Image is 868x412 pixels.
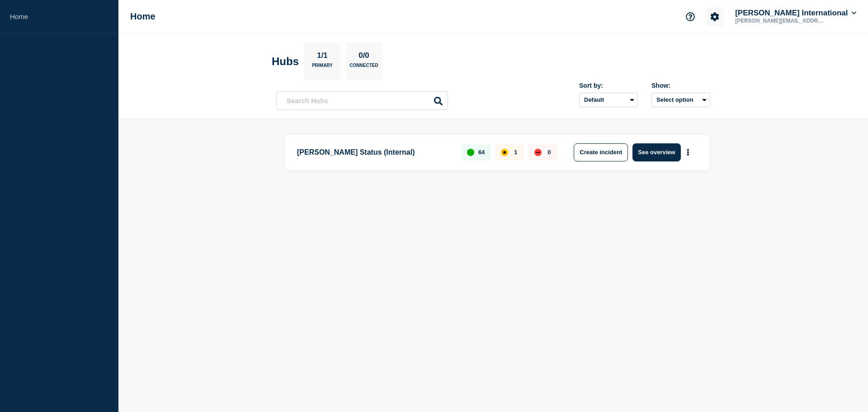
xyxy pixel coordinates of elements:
[297,143,451,161] p: [PERSON_NAME] Status (Internal)
[501,149,508,156] div: affected
[312,63,333,72] p: Primary
[632,143,680,161] button: See overview
[349,63,378,72] p: Connected
[478,149,485,156] p: 64
[651,93,710,107] button: Select option
[579,93,638,107] select: Sort by
[579,82,638,89] div: Sort by:
[574,143,628,161] button: Create incident
[272,55,299,68] h2: Hubs
[355,51,373,63] p: 0/0
[514,149,517,156] p: 1
[276,91,448,110] input: Search Hubs
[534,149,542,156] div: down
[314,51,331,63] p: 1/1
[130,11,156,22] h1: Home
[733,9,858,18] button: [PERSON_NAME] International
[651,82,710,89] div: Show:
[547,149,551,156] p: 0
[467,149,474,156] div: up
[682,144,694,161] button: More actions
[705,7,724,26] button: Account settings
[681,7,700,26] button: Support
[733,18,827,24] p: [PERSON_NAME][EMAIL_ADDRESS][PERSON_NAME][DOMAIN_NAME]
